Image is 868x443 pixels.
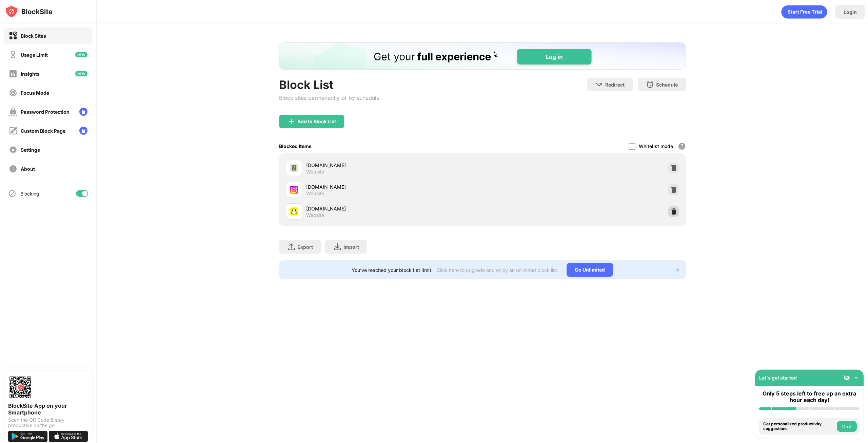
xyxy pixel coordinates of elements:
[9,32,17,40] img: block-on.svg
[21,166,35,172] div: About
[21,128,65,134] div: Custom Block Page
[20,191,39,197] div: Blocking
[290,164,298,172] img: favicons
[79,108,87,116] img: lock-menu.svg
[21,147,40,153] div: Settings
[8,189,16,198] img: blocking-icon.svg
[75,52,87,57] img: new-icon.svg
[306,205,482,212] div: [DOMAIN_NAME]
[9,108,17,116] img: password-protection-off.svg
[352,267,433,273] div: You’ve reached your block list limit.
[605,82,625,88] div: Redirect
[639,143,673,149] div: Whitelist mode
[8,417,88,428] div: Scan the QR Code & stay productive on the go
[343,244,359,250] div: Import
[306,183,482,190] div: [DOMAIN_NAME]
[8,402,88,416] div: BlockSite App on your Smartphone
[844,9,857,15] div: Login
[9,127,17,135] img: customize-block-page-off.svg
[279,78,379,92] div: Block List
[9,51,17,59] img: time-usage-off.svg
[306,169,324,175] div: Website
[297,119,336,124] div: Add to Block List
[290,207,298,216] img: favicons
[21,109,70,115] div: Password Protection
[297,244,313,250] div: Export
[21,90,49,96] div: Focus Mode
[853,374,860,381] img: omni-setup-toggle.svg
[656,82,678,88] div: Schedule
[675,267,680,273] img: x-button.svg
[8,375,33,400] img: options-page-qr-code.png
[9,89,17,97] img: focus-off.svg
[843,374,850,381] img: eye-not-visible.svg
[9,146,17,154] img: settings-off.svg
[279,94,379,101] div: Block sites permanently or by schedule
[79,127,87,135] img: lock-menu.svg
[9,165,17,173] img: about-off.svg
[49,431,88,442] img: download-on-the-app-store.svg
[763,422,835,431] div: Get personalized productivity suggestions
[279,42,686,70] iframe: Banner
[21,71,40,77] div: Insights
[306,190,324,197] div: Website
[21,33,46,39] div: Block Sites
[567,263,613,277] div: Go Unlimited
[759,390,860,403] div: Only 5 steps left to free up an extra hour each day!
[8,431,47,442] img: get-it-on-google-play.svg
[5,5,53,18] img: logo-blocksite.svg
[759,375,797,381] div: Let's get started
[290,186,298,194] img: favicons
[781,5,827,19] div: animation
[306,162,482,169] div: [DOMAIN_NAME]
[9,70,17,78] img: insights-off.svg
[75,71,87,76] img: new-icon.svg
[437,267,558,273] div: Click here to upgrade and enjoy an unlimited block list.
[21,52,48,58] div: Usage Limit
[306,212,324,218] div: Website
[837,421,857,432] button: Do it
[279,143,312,149] div: Blocked Items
